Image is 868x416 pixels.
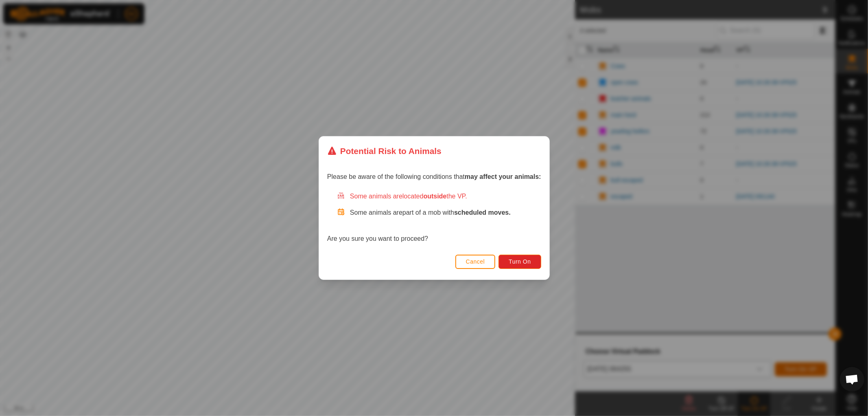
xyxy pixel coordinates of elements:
div: Potential Risk to Animals [327,145,442,157]
button: Turn On [498,255,541,269]
div: Are you sure you want to proceed? [327,191,541,244]
p: Some animals are [350,208,541,218]
strong: outside [423,193,446,200]
button: Cancel [455,255,495,269]
strong: scheduled moves. [454,209,511,216]
div: Open chat [840,367,864,392]
span: Cancel [466,258,485,265]
strong: may affect your animals: [465,173,541,180]
span: Please be aware of the following conditions that [327,173,541,180]
span: located the VP. [402,193,467,200]
span: part of a mob with [402,209,511,216]
span: Turn On [509,258,531,265]
div: Some animals are [337,191,541,201]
